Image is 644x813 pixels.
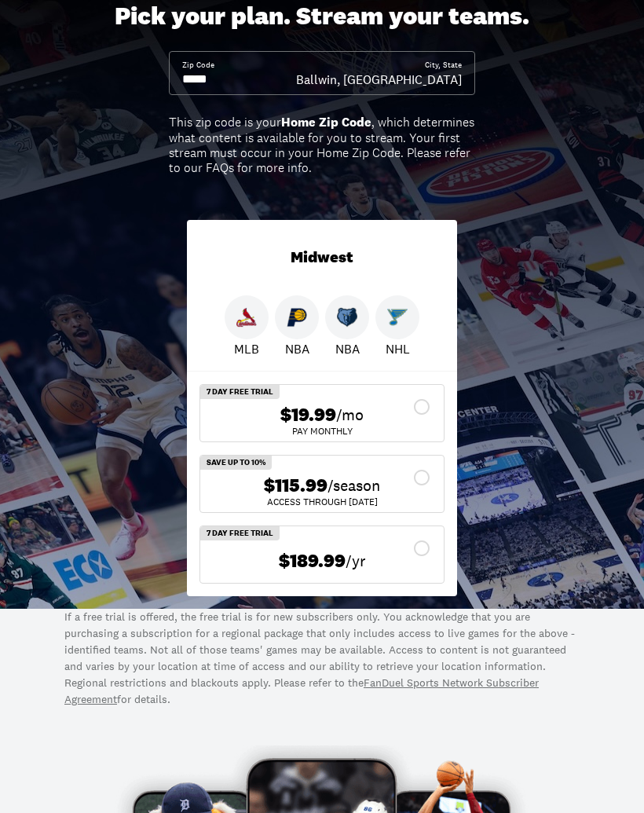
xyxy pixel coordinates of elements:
[187,221,457,296] div: Midwest
[336,405,364,427] span: /mo
[337,308,357,328] img: Grizzlies
[200,386,280,400] div: 7 Day Free Trial
[387,308,408,328] img: Blues
[296,71,462,89] div: Ballwin, [GEOGRAPHIC_DATA]
[386,340,410,359] p: NHL
[64,610,580,709] p: If a free trial is offered, the free trial is for new subscribers only. You acknowledge that you ...
[327,475,380,497] span: /season
[279,551,346,573] span: $189.99
[200,527,280,541] div: 7 Day Free Trial
[285,340,309,359] p: NBA
[281,115,371,131] b: Home Zip Code
[213,498,431,507] div: ACCESS THROUGH [DATE]
[287,308,307,328] img: Pacers
[280,405,336,427] span: $19.99
[234,340,259,359] p: MLB
[200,456,272,471] div: Save Up To 10%
[115,2,529,32] div: Pick your plan. Stream your teams.
[169,115,475,176] div: This zip code is your , which determines what content is available for you to stream. Your first ...
[182,60,214,71] div: Zip Code
[346,551,366,573] span: /yr
[236,308,257,328] img: Cardinals
[264,475,327,498] span: $115.99
[335,340,360,359] p: NBA
[213,427,431,437] div: Pay Monthly
[425,60,462,71] div: City, State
